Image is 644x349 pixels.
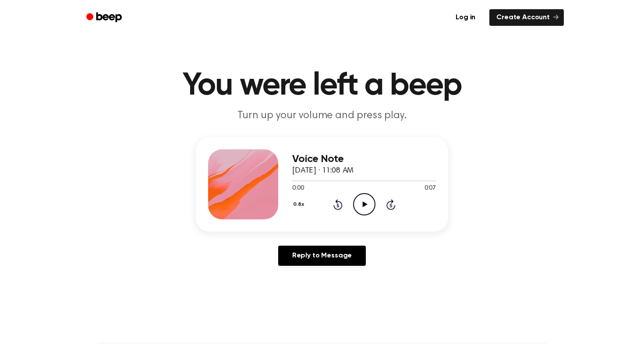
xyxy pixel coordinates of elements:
a: Log in [447,7,484,28]
h3: Voice Note [292,153,436,165]
span: [DATE] · 11:08 AM [292,167,354,175]
span: 0:00 [292,184,304,193]
button: 0.8x [292,197,307,212]
h1: You were left a beep [98,70,546,102]
p: Turn up your volume and press play. [154,109,490,123]
a: Beep [80,9,130,26]
a: Create Account [489,9,564,26]
span: 0:07 [425,184,436,193]
a: Reply to Message [278,246,366,266]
